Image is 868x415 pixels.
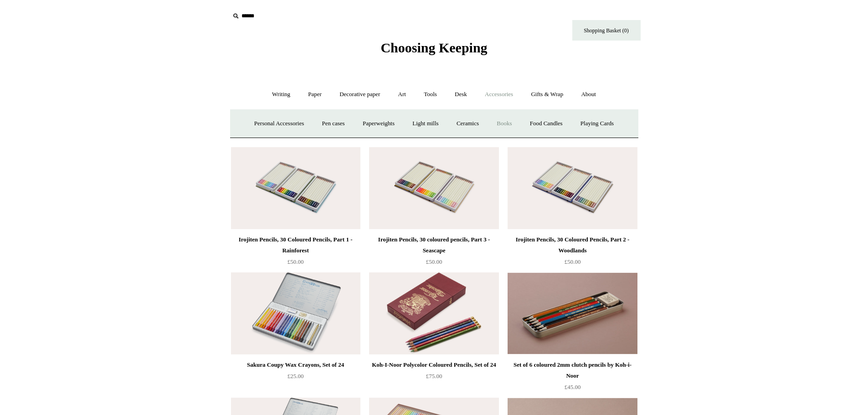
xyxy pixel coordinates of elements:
[369,272,498,354] a: Koh-I-Noor Polycolor Coloured Pencils, Set of 24 Koh-I-Noor Polycolor Coloured Pencils, Set of 24
[523,82,571,107] a: Gifts & Wrap
[508,272,637,354] a: Set of 6 coloured 2mm clutch pencils by Koh-i-Noor Set of 6 coloured 2mm clutch pencils by Koh-i-...
[231,234,360,272] a: Irojiten Pencils, 30 Coloured Pencils, Part 1 - Rainforest £50.00
[508,234,637,272] a: Irojiten Pencils, 30 Coloured Pencils, Part 2 - Woodlands £50.00
[231,272,360,354] img: Sakura Coupy Wax Crayons, Set of 24
[522,112,571,136] a: Food Candles
[390,82,414,107] a: Art
[371,234,496,256] div: Irojiten Pencils, 30 coloured pencils, Part 3 - Seascape
[231,272,360,354] a: Sakura Coupy Wax Crayons, Set of 24 Sakura Coupy Wax Crayons, Set of 24
[404,112,447,136] a: Light mills
[448,112,487,136] a: Ceramics
[369,272,498,354] img: Koh-I-Noor Polycolor Coloured Pencils, Set of 24
[369,147,498,229] a: Irojiten Pencils, 30 coloured pencils, Part 3 - Seascape Irojiten Pencils, 30 coloured pencils, P...
[416,82,445,107] a: Tools
[331,82,388,107] a: Decorative paper
[233,359,358,370] div: Sakura Coupy Wax Crayons, Set of 24
[510,359,635,381] div: Set of 6 coloured 2mm clutch pencils by Koh-i-Noor
[246,112,312,136] a: Personal Accessories
[354,112,403,136] a: Paperweights
[477,82,521,107] a: Accessories
[288,258,304,265] span: £50.00
[231,147,360,229] img: Irojiten Pencils, 30 Coloured Pencils, Part 1 - Rainforest
[508,147,637,229] img: Irojiten Pencils, 30 Coloured Pencils, Part 2 - Woodlands
[508,272,637,354] img: Set of 6 coloured 2mm clutch pencils by Koh-i-Noor
[426,258,442,265] span: £50.00
[233,234,358,256] div: Irojiten Pencils, 30 Coloured Pencils, Part 1 - Rainforest
[510,234,635,256] div: Irojiten Pencils, 30 Coloured Pencils, Part 2 - Woodlands
[565,384,581,390] span: £45.00
[313,112,353,136] a: Pen cases
[572,20,641,41] a: Shopping Basket (0)
[508,359,637,397] a: Set of 6 coloured 2mm clutch pencils by Koh-i-Noor £45.00
[288,373,304,379] span: £25.00
[488,112,520,136] a: Books
[447,82,475,107] a: Desk
[572,112,622,136] a: Playing Cards
[426,373,442,379] span: £75.00
[369,234,498,272] a: Irojiten Pencils, 30 coloured pencils, Part 3 - Seascape £50.00
[371,359,496,370] div: Koh-I-Noor Polycolor Coloured Pencils, Set of 24
[369,147,498,229] img: Irojiten Pencils, 30 coloured pencils, Part 3 - Seascape
[369,359,498,397] a: Koh-I-Noor Polycolor Coloured Pencils, Set of 24 £75.00
[231,147,360,229] a: Irojiten Pencils, 30 Coloured Pencils, Part 1 - Rainforest Irojiten Pencils, 30 Coloured Pencils,...
[300,82,330,107] a: Paper
[231,359,360,397] a: Sakura Coupy Wax Crayons, Set of 24 £25.00
[264,82,298,107] a: Writing
[508,147,637,229] a: Irojiten Pencils, 30 Coloured Pencils, Part 2 - Woodlands Irojiten Pencils, 30 Coloured Pencils, ...
[380,40,487,55] span: Choosing Keeping
[573,82,604,107] a: About
[565,258,581,265] span: £50.00
[380,47,487,54] a: Choosing Keeping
